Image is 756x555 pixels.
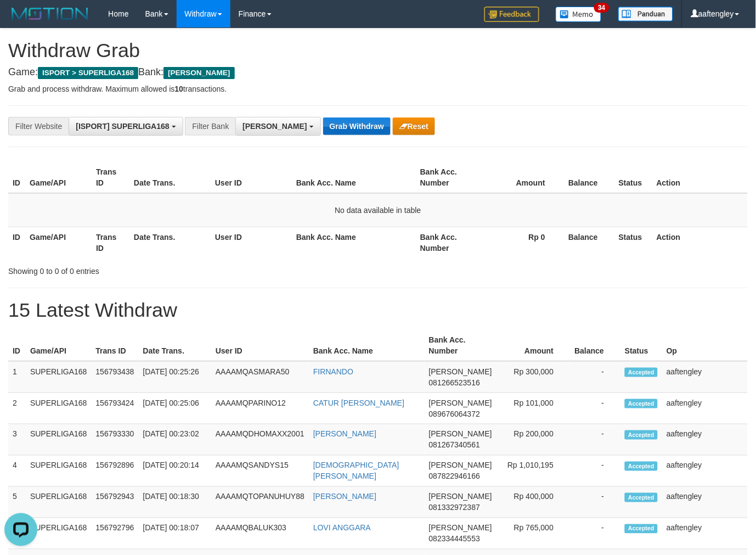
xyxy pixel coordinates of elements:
td: [DATE] 00:18:07 [139,518,211,550]
td: 156792896 [91,456,138,487]
span: Accepted [625,493,658,502]
th: Action [652,162,748,193]
span: [PERSON_NAME] [242,122,307,131]
span: Copy 087822946166 to clipboard [429,472,480,481]
div: Filter Bank [185,117,235,136]
td: aaftengley [662,424,748,456]
th: Bank Acc. Name [292,227,416,258]
td: Rp 1,010,195 [497,456,570,487]
td: - [570,361,620,393]
span: [PERSON_NAME] [429,492,492,501]
th: ID [8,330,26,361]
h4: Game: Bank: [8,67,748,78]
span: Copy 081332972387 to clipboard [429,503,480,512]
span: [PERSON_NAME] [429,461,492,470]
span: Accepted [625,368,658,377]
span: Copy 081267340561 to clipboard [429,441,480,450]
td: AAAAMQDHOMAXX2001 [211,424,309,456]
span: [PERSON_NAME] [163,67,234,79]
div: Showing 0 to 0 of 0 entries [8,261,307,277]
td: AAAAMQASMARA50 [211,361,309,393]
th: Bank Acc. Name [292,162,416,193]
th: Op [662,330,748,361]
th: User ID [211,227,292,258]
td: 2 [8,393,26,424]
td: SUPERLIGA168 [26,456,92,487]
button: [ISPORT] SUPERLIGA168 [69,117,183,136]
td: 4 [8,456,26,487]
th: User ID [211,162,292,193]
th: Date Trans. [129,227,211,258]
th: Bank Acc. Number [416,227,482,258]
td: - [570,487,620,518]
strong: 10 [174,85,183,93]
th: Action [652,227,748,258]
td: aaftengley [662,518,748,550]
th: ID [8,227,25,258]
span: ISPORT > SUPERLIGA168 [38,67,138,79]
th: ID [8,162,25,193]
td: 1 [8,361,26,393]
button: Grab Withdraw [323,117,391,135]
td: Rp 200,000 [497,424,570,456]
h1: 15 Latest Withdraw [8,299,748,321]
h1: Withdraw Grab [8,40,748,61]
th: User ID [211,330,309,361]
th: Status [614,162,652,193]
button: Open LiveChat chat widget [4,4,37,37]
span: [PERSON_NAME] [429,399,492,407]
td: Rp 765,000 [497,518,570,550]
td: SUPERLIGA168 [26,424,92,456]
td: 156793424 [91,393,138,424]
td: - [570,424,620,456]
span: Accepted [625,462,658,471]
span: 34 [594,3,609,13]
th: Bank Acc. Number [425,330,497,361]
td: SUPERLIGA168 [26,361,92,393]
a: LOVI ANGGARA [313,524,371,532]
td: aaftengley [662,361,748,393]
td: - [570,456,620,487]
td: 156793438 [91,361,138,393]
th: Bank Acc. Name [309,330,425,361]
th: Balance [570,330,620,361]
td: SUPERLIGA168 [26,393,92,424]
td: [DATE] 00:25:06 [139,393,211,424]
td: aaftengley [662,393,748,424]
td: SUPERLIGA168 [26,518,92,550]
td: 156792796 [91,518,138,550]
span: Copy 089676064372 to clipboard [429,410,480,418]
a: CATUR [PERSON_NAME] [313,399,404,407]
span: Copy 081266523516 to clipboard [429,378,480,387]
a: [PERSON_NAME] [313,492,376,501]
td: 5 [8,487,26,518]
td: Rp 101,000 [497,393,570,424]
td: [DATE] 00:25:26 [139,361,211,393]
td: aaftengley [662,456,748,487]
a: FIRNANDO [313,367,353,376]
td: 3 [8,424,26,456]
span: [PERSON_NAME] [429,524,492,532]
td: Rp 300,000 [497,361,570,393]
th: Trans ID [92,227,129,258]
th: Amount [497,330,570,361]
img: Feedback.jpg [484,7,539,22]
td: AAAAMQBALUK303 [211,518,309,550]
th: Game/API [26,330,92,361]
span: [PERSON_NAME] [429,367,492,376]
a: [DEMOGRAPHIC_DATA][PERSON_NAME] [313,461,399,481]
td: No data available in table [8,193,748,227]
td: - [570,393,620,424]
img: panduan.png [618,7,673,21]
td: Rp 400,000 [497,487,570,518]
td: SUPERLIGA168 [26,487,92,518]
td: [DATE] 00:23:02 [139,424,211,456]
p: Grab and process withdraw. Maximum allowed is transactions. [8,83,748,94]
div: Filter Website [8,117,69,136]
th: Balance [562,162,614,193]
img: MOTION_logo.png [8,5,92,22]
th: Bank Acc. Number [416,162,482,193]
th: Status [620,330,662,361]
td: 156792943 [91,487,138,518]
th: Rp 0 [482,227,562,258]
